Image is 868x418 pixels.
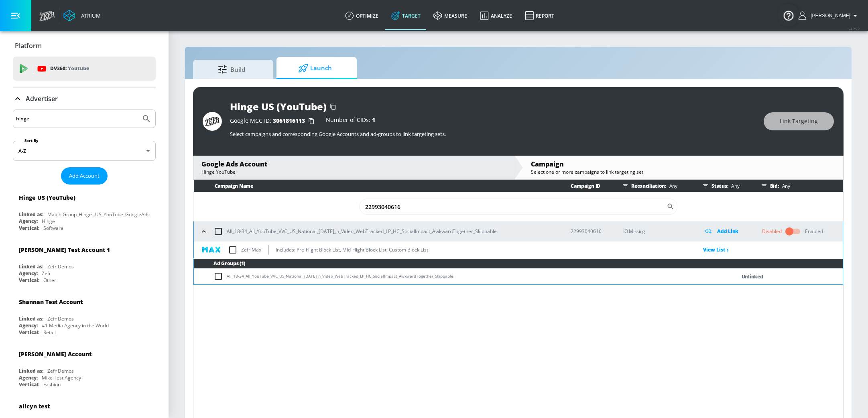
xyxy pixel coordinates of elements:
[16,114,138,124] input: Search by name
[13,141,156,161] div: A-Z
[47,263,74,270] div: Zefr Demos
[779,182,790,190] p: Any
[230,130,756,138] p: Select campaigns and corresponding Google Accounts and ad-groups to link targeting sets.
[19,270,38,277] div: Agency:
[193,156,514,179] div: Google Ads AccountHinge YouTube
[666,182,677,190] p: Any
[13,240,156,286] div: [PERSON_NAME] Test Account 1Linked as:Zefr DemosAgency:ZefrVertical:Other
[19,381,39,388] div: Vertical:
[19,194,75,201] div: Hinge US (YouTube)
[777,4,800,26] button: Open Resource Center
[805,228,823,235] div: Enabled
[531,168,835,175] div: Select one or more campaigns to link targeting set.
[849,26,860,31] span: v 4.25.2
[227,227,497,235] p: All_18-34_All_YouTube_VVC_US_National_[DATE]_n_Video_WebTracked_LP_HC_SocialImpact_AwkwardTogethe...
[43,225,63,231] div: Software
[47,367,74,374] div: Zefr Demos
[13,188,156,233] div: Hinge US (YouTube)Linked as:Match Group_Hinge _US_YouTube_GoogleAdsAgency:HingeVertical:Software
[19,298,83,306] div: Shannan Test Account
[50,64,89,73] p: DV360:
[13,57,156,81] div: DV360: Youtube
[13,344,156,390] div: [PERSON_NAME] AccountLinked as:Zefr DemosAgency:Mike Test AgencyVertical:Fashion
[531,160,835,168] div: Campaign
[47,211,150,218] div: Match Group_Hinge _US_YouTube_GoogleAds
[15,41,42,50] p: Platform
[518,1,561,30] a: Report
[194,259,843,269] th: Ad Groups (1)
[194,180,558,192] th: Campaign Name
[273,117,305,124] span: 3061816113
[558,180,610,192] th: Campaign ID
[42,322,109,329] div: #1 Media Agency in the World
[19,322,38,329] div: Agency:
[728,182,739,190] p: Any
[19,329,39,336] div: Vertical:
[43,381,61,388] div: Fashion
[13,292,156,338] div: Shannan Test AccountLinked as:Zefr DemosAgency:#1 Media Agency in the WorldVertical:Retail
[19,315,43,322] div: Linked as:
[19,350,91,358] div: [PERSON_NAME] Account
[42,374,81,381] div: Mike Test Agency
[19,374,38,381] div: Agency:
[427,1,474,30] a: measure
[385,1,427,30] a: Target
[26,94,58,103] p: Advertiser
[359,199,667,215] input: Search Campaign Name or ID
[230,117,318,125] div: Google MCC ID:
[19,211,43,218] div: Linked as:
[699,180,749,192] div: Status:
[69,171,100,181] span: Add Account
[13,87,156,110] div: Advertiser
[474,1,518,30] a: Analyze
[623,227,691,236] p: IO Missing
[241,246,261,254] p: Zefr Max
[19,218,38,225] div: Agency:
[19,367,43,374] div: Linked as:
[43,277,56,284] div: Other
[703,227,749,236] div: Add Link
[61,167,108,185] button: Add Account
[742,272,763,281] p: Unlinked
[339,1,385,30] a: optimize
[19,277,39,284] div: Vertical:
[201,168,506,175] div: Hinge YouTube
[372,116,375,124] span: 1
[619,180,691,192] div: Reconciliation:
[758,180,839,192] div: Bid:
[42,218,55,225] div: Hinge
[42,270,51,277] div: Zefr
[19,246,110,254] div: [PERSON_NAME] Test Account 1
[276,246,428,254] p: Includes: Pre-Flight Block List, Mid-Flight Block List, Custom Block List
[43,329,56,336] div: Retail
[13,34,156,57] div: Platform
[230,100,327,113] div: Hinge US (YouTube)
[717,227,738,236] p: Add Link
[68,64,89,73] p: Youtube
[201,60,262,79] span: Build
[359,199,677,215] div: Search CID Name or Number
[47,315,74,322] div: Zefr Demos
[19,402,50,410] div: alicyn test
[138,110,155,128] button: Submit Search
[799,11,860,20] button: [PERSON_NAME]
[807,13,850,18] span: login as: stephanie.wolklin@zefr.com
[285,59,346,78] span: Launch
[19,263,43,270] div: Linked as:
[23,138,40,143] label: Sort By
[194,269,720,284] td: All_18-34_All_YouTube_VVC_US_National_[DATE]_n_Video_WebTracked_LP_HC_SocialImpact_AwkwardTogethe...
[762,228,782,235] div: Disabled
[703,246,729,253] a: View List ›
[78,12,101,19] div: Atrium
[201,160,506,168] div: Google Ads Account
[63,10,101,22] a: Atrium
[19,225,39,231] div: Vertical:
[326,117,375,125] div: Number of CIDs:
[571,227,610,235] p: 22993040616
